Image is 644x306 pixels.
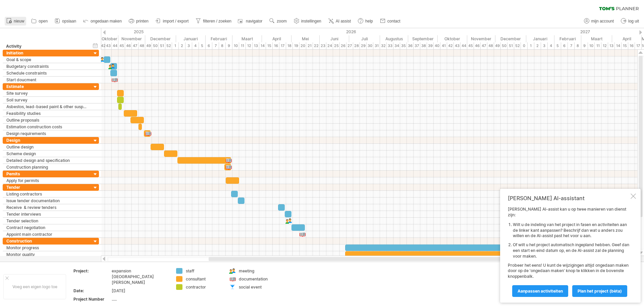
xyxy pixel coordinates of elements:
[6,43,88,50] div: Activity
[127,17,151,26] a: printen
[206,42,212,49] div: 6
[6,83,88,90] div: Estimate
[6,224,88,231] div: Contract negotiation
[588,42,595,49] div: 10
[427,42,434,49] div: 39
[6,77,88,83] div: Start doucment
[6,103,88,110] div: Asbestos, lead-based paint & other suspect materials
[279,42,286,49] div: 17
[136,19,149,24] span: printen
[501,42,507,49] div: 50
[3,274,66,299] div: Voeg een eigen logo toe
[6,97,88,103] div: Soil survey
[112,288,168,294] div: [DATE]
[206,35,232,42] div: Februari 2026
[513,242,629,259] li: Of wilt u het project automatisch ingepland hebben. Geef dan een start en eind datum op, en de AI...
[378,17,402,26] a: contact
[353,42,360,49] div: 28
[292,17,323,26] a: instellingen
[286,42,293,49] div: 18
[438,35,467,42] div: Oktober 2026
[199,42,206,49] div: 5
[581,35,612,42] div: Maart 2027
[165,42,172,49] div: 52
[6,130,88,137] div: Design requirements
[582,17,616,26] a: mijn account
[172,42,179,49] div: 1
[514,42,521,49] div: 52
[349,35,380,42] div: Juli 2026
[253,42,259,49] div: 13
[581,42,588,49] div: 9
[118,35,145,42] div: November 2025
[407,42,414,49] div: 36
[6,144,88,150] div: Outline design
[628,42,635,49] div: 16
[268,17,288,26] a: zoom
[6,177,88,184] div: Apply for permits
[185,42,192,49] div: 3
[232,35,262,42] div: Maart 2026
[6,184,88,190] div: Tender
[6,137,88,143] div: Design
[6,50,88,56] div: Initiation
[408,35,438,42] div: September 2026
[179,42,185,49] div: 2
[327,17,353,26] a: AI assist
[277,19,286,24] span: zoom
[591,19,614,24] span: mijn account
[512,285,568,297] a: Aanpassen activiteiten
[112,268,168,285] div: expansion [GEOGRAPHIC_DATA][PERSON_NAME]
[528,42,534,49] div: 1
[73,268,110,274] div: Project:
[346,42,353,49] div: 27
[333,42,340,49] div: 25
[387,42,393,49] div: 33
[239,284,275,290] div: social event
[145,35,176,42] div: December 2025
[340,42,346,49] div: 26
[259,42,266,49] div: 14
[139,42,145,49] div: 48
[306,42,313,49] div: 21
[628,19,639,24] span: log uit
[561,42,568,49] div: 6
[467,42,474,49] div: 45
[186,284,222,290] div: contractor
[320,35,349,42] div: Juni 2026
[14,19,24,24] span: nieuw
[434,42,440,49] div: 40
[82,17,124,26] a: ongedaan maken
[554,42,561,49] div: 5
[6,164,88,170] div: Construction planning
[6,70,88,76] div: Schedule constraints
[454,42,461,49] div: 43
[239,42,246,49] div: 11
[118,42,125,49] div: 45
[6,204,88,211] div: Receive & review tenders
[612,35,642,42] div: April 2027
[6,117,88,123] div: Outline proposals
[6,211,88,217] div: Tender interviews
[239,268,275,274] div: meeting
[360,42,367,49] div: 29
[608,42,615,49] div: 13
[6,90,88,96] div: Site survey
[513,222,629,239] li: Wilt u de indeling van het project in fasen en activiteiten aan de linker kant aanpassen? Beschri...
[112,296,168,302] div: .....
[622,42,628,49] div: 15
[73,296,110,302] div: Project Number
[521,42,528,49] div: 0
[6,238,88,244] div: Construction
[320,42,326,49] div: 23
[393,42,400,49] div: 34
[232,42,239,49] div: 10
[373,42,380,49] div: 31
[6,56,88,63] div: Goal & scope
[293,42,300,49] div: 19
[194,17,233,26] a: filteren / zoeken
[6,245,88,251] div: Monitor progress
[132,42,139,49] div: 47
[601,42,608,49] div: 12
[62,19,76,24] span: opslaan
